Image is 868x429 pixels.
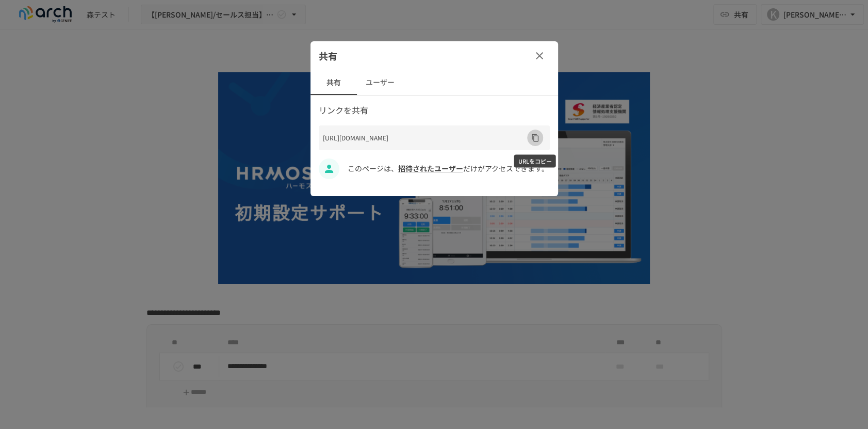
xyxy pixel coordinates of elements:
[319,104,550,117] p: リンクを共有
[527,130,544,146] button: URLをコピー
[323,133,527,142] p: [URL][DOMAIN_NAME]
[310,41,558,70] div: 共有
[357,70,403,95] button: ユーザー
[348,163,550,174] p: このページは、 だけがアクセスできます。
[398,163,463,173] a: 招待されたユーザー
[514,154,556,167] div: URLをコピー
[310,70,357,95] button: 共有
